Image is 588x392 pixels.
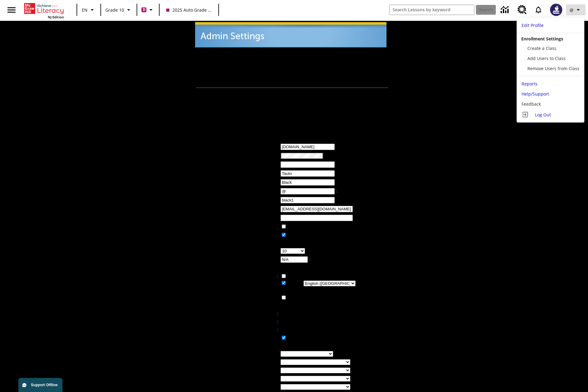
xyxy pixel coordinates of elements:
[527,45,556,51] span: Create a Class
[522,81,537,87] span: Reports
[522,91,549,97] span: Help/Support
[535,112,551,118] span: Log Out
[522,101,541,107] span: Feedback
[521,36,563,42] span: Enrollment Settings
[527,66,579,71] span: Remove Users from Class
[527,55,566,61] span: Add Users to Class
[522,22,544,28] span: Edit Profile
